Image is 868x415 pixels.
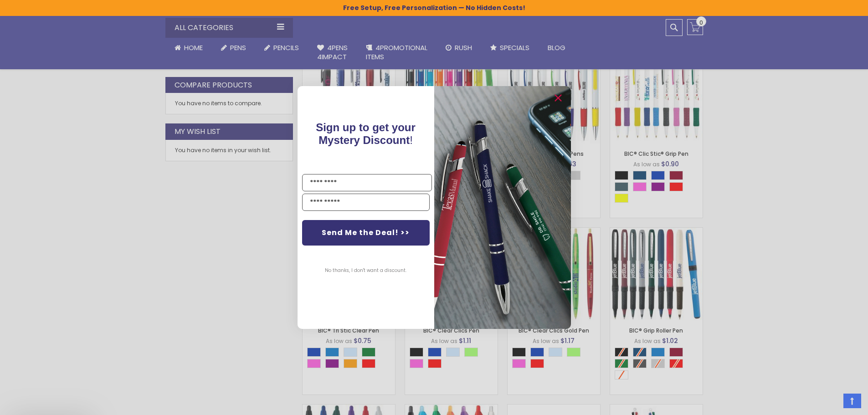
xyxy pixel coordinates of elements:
img: 081b18bf-2f98-4675-a917-09431eb06994.jpeg [434,86,571,329]
span: Sign up to get your Mystery Discount [316,121,416,146]
iframe: Google Customer Reviews [793,390,868,415]
button: Close dialog [551,91,565,105]
input: YOUR EMAIL [302,194,430,211]
button: No thanks, I don't want a discount. [320,259,411,282]
span: ! [316,121,416,146]
button: Send Me the Deal! >> [302,220,430,246]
